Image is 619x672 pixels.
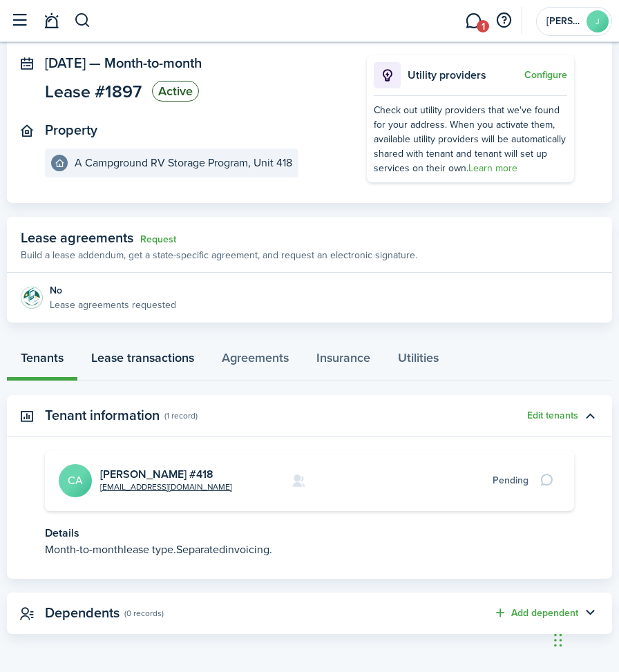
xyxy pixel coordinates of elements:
div: Pending [493,473,528,488]
div: No [50,283,176,298]
button: Configure [524,70,567,81]
avatar-text: J [587,10,609,32]
a: Messaging [460,4,486,38]
e-details-info-title: A Campground RV Storage Program, Unit 418 [75,157,292,169]
status: Active [152,81,199,102]
a: Learn more [468,161,517,175]
button: Toggle accordion [578,404,602,428]
a: Utilities [384,340,453,381]
button: Open resource center [492,9,515,32]
span: Judith [546,17,581,26]
button: Toggle accordion [578,602,602,625]
span: Lease #1897 [45,83,142,100]
button: Edit tenants [527,410,578,421]
span: — [89,52,101,73]
span: Month-to-month [104,52,202,73]
panel-main-title: Property [45,122,97,138]
button: Open sidebar [6,8,32,34]
span: [DATE] [45,52,86,73]
p: Lease agreements requested [50,298,176,312]
a: [EMAIL_ADDRESS][DOMAIN_NAME] [100,481,232,493]
a: Insurance [303,340,384,381]
a: [PERSON_NAME] #418 [100,466,213,482]
a: Request [140,234,176,245]
iframe: Chat Widget [550,606,619,672]
p: Utility providers [408,67,521,84]
button: Add dependent [493,605,578,621]
avatar-text: CA [59,464,92,497]
a: Notifications [38,4,64,38]
a: Lease transactions [77,340,208,381]
panel-main-title: Dependents [45,605,120,621]
div: Check out utility providers that we've found for your address. When you activate them, available ... [374,103,567,175]
p: Details [45,525,574,541]
span: Lease agreements [21,227,133,248]
button: Search [74,9,91,32]
panel-main-body: Toggle accordion [7,450,612,579]
panel-main-title: Tenant information [45,407,160,423]
a: Agreements [208,340,303,381]
panel-main-subtitle: (1 record) [164,410,198,422]
p: Build a lease addendum, get a state-specific agreement, and request an electronic signature. [21,248,417,262]
panel-main-subtitle: (0 records) [124,607,164,620]
div: Drag [554,620,562,661]
span: 1 [477,20,489,32]
span: lease type. [124,541,176,557]
img: Agreement e-sign [21,287,43,309]
span: invoicing. [225,541,272,557]
p: Month-to-month Separated [45,541,574,558]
